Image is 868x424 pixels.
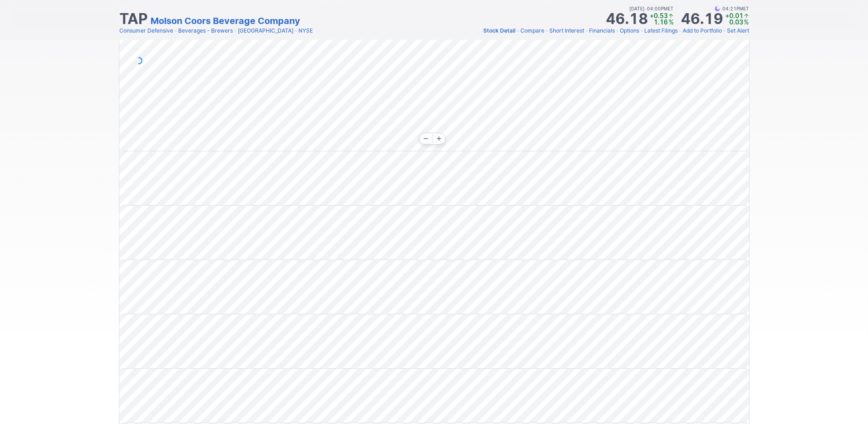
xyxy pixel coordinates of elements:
[616,26,619,35] span: •
[238,26,293,35] a: [GEOGRAPHIC_DATA]
[669,18,674,26] span: %
[681,12,723,26] strong: 46.19
[545,26,548,35] span: •
[589,26,615,35] a: Financials
[720,5,722,13] span: •
[644,26,678,35] a: Latest Filings
[715,5,749,13] span: 04:21PM ET
[178,26,233,35] a: Beverages - Brewers
[119,12,148,26] h1: TAP
[650,12,668,19] span: +0.53
[433,133,445,144] button: Zoom in
[723,26,726,35] span: •
[119,26,173,35] a: Consumer Defensive
[683,26,722,35] a: Add to Portfolio
[420,133,432,144] button: Zoom out
[549,26,584,35] a: Short Interest
[644,27,678,34] span: Latest Filings
[234,26,237,35] span: •
[725,12,743,19] span: +0.01
[620,26,639,35] a: Options
[151,14,300,27] a: Molson Coors Beverage Company
[606,12,648,26] strong: 46.18
[298,26,313,35] a: NYSE
[679,26,682,35] span: •
[744,18,749,26] span: %
[585,26,588,35] span: •
[640,26,643,35] span: •
[483,26,515,35] a: Stock Detail
[516,26,519,35] span: •
[174,26,177,35] span: •
[654,18,668,26] span: 1.16
[629,5,674,13] span: [DATE] 04:00PM ET
[483,27,515,34] span: Stock Detail
[520,26,544,35] a: Compare
[294,26,297,35] span: •
[727,26,749,35] a: Set Alert
[729,18,743,26] span: 0.03
[645,5,647,13] span: •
